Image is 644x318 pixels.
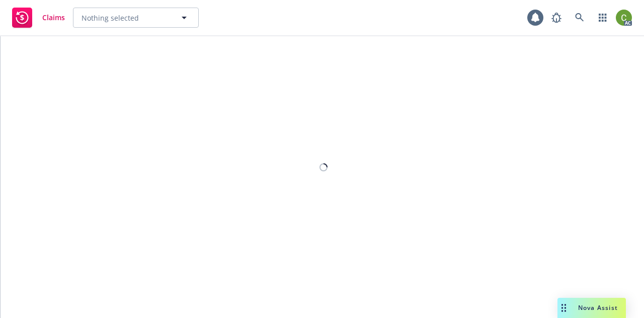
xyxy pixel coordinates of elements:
[570,8,590,28] a: Search
[546,8,567,28] a: Report a Bug
[557,298,626,318] button: Nova Assist
[557,298,570,318] div: Drag to move
[73,8,199,28] button: Nothing selected
[578,303,618,312] span: Nova Assist
[593,8,613,28] a: Switch app
[82,13,139,23] span: Nothing selected
[616,10,632,26] img: photo
[42,14,65,22] span: Claims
